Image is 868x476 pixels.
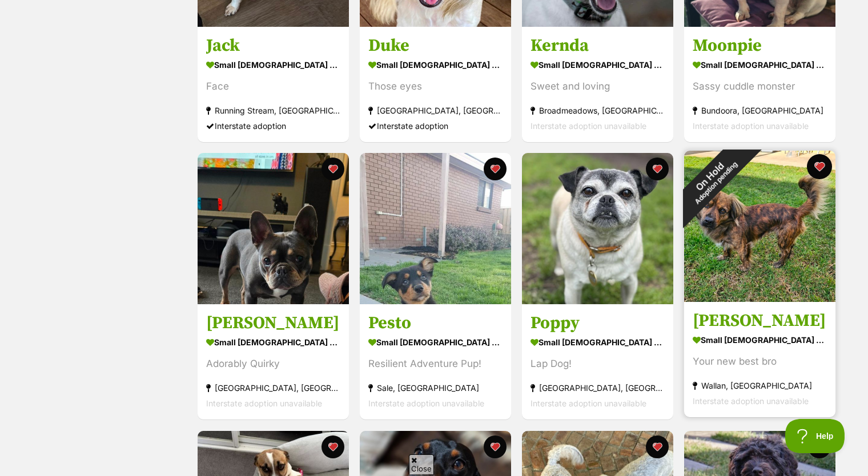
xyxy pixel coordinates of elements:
div: [GEOGRAPHIC_DATA], [GEOGRAPHIC_DATA] [368,103,503,118]
div: small [DEMOGRAPHIC_DATA] Dog [368,334,503,351]
img: Lily Tamblyn [198,153,349,304]
button: favourite [322,158,344,180]
h3: Poppy [531,313,665,334]
span: Interstate adoption unavailable [693,397,809,406]
a: Moonpie small [DEMOGRAPHIC_DATA] Dog Sassy cuddle monster Bundoora, [GEOGRAPHIC_DATA] Interstate ... [684,26,835,142]
div: small [DEMOGRAPHIC_DATA] Dog [206,334,340,351]
span: Adoption pending [693,160,739,206]
div: small [DEMOGRAPHIC_DATA] Dog [531,334,665,351]
h3: Moonpie [693,35,827,57]
div: Face [206,79,340,94]
div: Sweet and loving [531,79,665,94]
h3: [PERSON_NAME] [693,310,827,332]
span: Close [409,454,434,474]
button: favourite [646,435,669,458]
button: favourite [484,435,507,458]
h3: Duke [368,35,503,57]
div: Those eyes [368,79,503,94]
a: [PERSON_NAME] small [DEMOGRAPHIC_DATA] Dog Adorably Quirky [GEOGRAPHIC_DATA], [GEOGRAPHIC_DATA] I... [198,304,349,420]
span: Interstate adoption unavailable [531,399,646,409]
button: favourite [322,435,344,458]
a: Pesto small [DEMOGRAPHIC_DATA] Dog Resilient Adventure Pup! Sale, [GEOGRAPHIC_DATA] Interstate ad... [360,304,511,420]
a: Poppy small [DEMOGRAPHIC_DATA] Dog Lap Dog! [GEOGRAPHIC_DATA], [GEOGRAPHIC_DATA] Interstate adopt... [522,304,673,420]
button: favourite [808,435,831,458]
img: Broski [684,151,835,302]
h3: Kernda [531,35,665,57]
a: [PERSON_NAME] small [DEMOGRAPHIC_DATA] Dog Your new best bro Wallan, [GEOGRAPHIC_DATA] Interstate... [684,302,835,418]
iframe: Help Scout Beacon - Open [785,419,845,453]
a: On HoldAdoption pending [684,293,835,304]
div: Broadmeadows, [GEOGRAPHIC_DATA] [531,103,665,118]
div: On Hold [662,130,762,229]
div: Lap Dog! [531,357,665,372]
h3: Pesto [368,313,503,334]
a: Kernda small [DEMOGRAPHIC_DATA] Dog Sweet and loving Broadmeadows, [GEOGRAPHIC_DATA] Interstate a... [522,26,673,142]
div: Resilient Adventure Pup! [368,357,503,372]
div: Running Stream, [GEOGRAPHIC_DATA] [206,103,340,118]
div: small [DEMOGRAPHIC_DATA] Dog [693,57,827,73]
div: Your new best bro [693,354,827,370]
span: Interstate adoption unavailable [368,399,484,409]
div: small [DEMOGRAPHIC_DATA] Dog [206,57,340,73]
button: favourite [646,158,669,180]
div: [GEOGRAPHIC_DATA], [GEOGRAPHIC_DATA] [531,381,665,396]
div: Interstate adoption [368,118,503,134]
div: small [DEMOGRAPHIC_DATA] Dog [368,57,503,73]
a: Jack small [DEMOGRAPHIC_DATA] Dog Face Running Stream, [GEOGRAPHIC_DATA] Interstate adoption favo... [198,26,349,142]
div: Wallan, [GEOGRAPHIC_DATA] [693,378,827,394]
button: favourite [484,158,507,180]
div: small [DEMOGRAPHIC_DATA] Dog [693,332,827,349]
div: small [DEMOGRAPHIC_DATA] Dog [531,57,665,73]
h3: Jack [206,35,340,57]
span: Interstate adoption unavailable [531,121,646,131]
div: Bundoora, [GEOGRAPHIC_DATA] [693,103,827,118]
img: Poppy [522,153,673,304]
div: Adorably Quirky [206,357,340,372]
span: Interstate adoption unavailable [693,121,809,131]
img: Pesto [360,153,511,304]
div: Interstate adoption [206,118,340,134]
button: favourite [807,154,832,179]
div: [GEOGRAPHIC_DATA], [GEOGRAPHIC_DATA] [206,381,340,396]
div: Sassy cuddle monster [693,79,827,94]
span: Interstate adoption unavailable [206,399,322,409]
a: Duke small [DEMOGRAPHIC_DATA] Dog Those eyes [GEOGRAPHIC_DATA], [GEOGRAPHIC_DATA] Interstate adop... [360,26,511,142]
h3: [PERSON_NAME] [206,313,340,334]
div: Sale, [GEOGRAPHIC_DATA] [368,381,503,396]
